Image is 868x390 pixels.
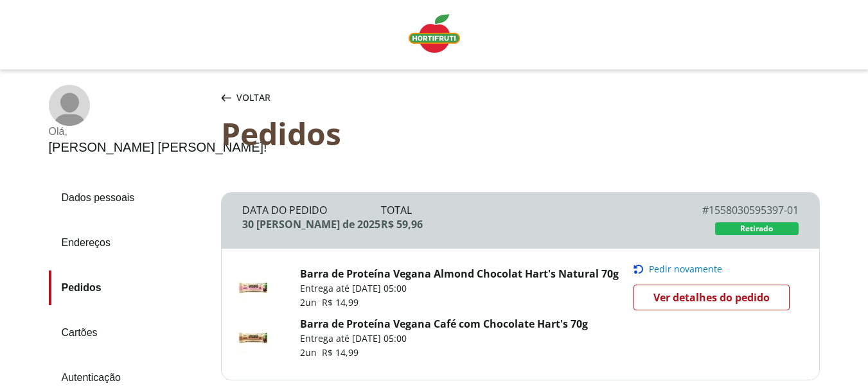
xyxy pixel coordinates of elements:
[237,322,269,354] img: Barra de Proteína Vegana Café com Chocolate Hart's 70g
[649,264,722,274] span: Pedir novamente
[300,332,588,345] p: Entrega até [DATE] 05:00
[322,346,359,359] span: R$ 14,99
[659,203,799,217] div: # 1558030595397-01
[381,217,659,231] div: R$ 59,96
[381,203,659,217] div: Total
[740,224,773,234] span: Retirado
[322,296,359,308] span: R$ 14,99
[218,85,273,111] button: Voltar
[633,285,790,310] a: Ver detalhes do pedido
[49,226,211,260] a: Endereços
[242,203,382,217] div: Data do Pedido
[236,91,270,104] span: Voltar
[49,126,267,137] div: Olá ,
[300,317,588,331] a: Barra de Proteína Vegana Café com Chocolate Hart's 70g
[633,264,798,274] button: Pedir novamente
[237,272,269,304] img: Barra de Proteína Vegana Almond Chocolat Hart's Natural 70g
[300,296,322,308] span: 2 un
[653,288,770,307] span: Ver detalhes do pedido
[49,181,211,215] a: Dados pessoais
[49,270,211,305] a: Pedidos
[300,282,619,295] p: Entrega até [DATE] 05:00
[49,315,211,350] a: Cartões
[221,116,820,151] div: Pedidos
[403,9,465,60] a: Logo
[300,267,619,281] a: Barra de Proteína Vegana Almond Chocolat Hart's Natural 70g
[300,346,322,359] span: 2 un
[242,217,382,231] div: 30 [PERSON_NAME] de 2025
[409,14,460,53] img: Logo
[49,140,267,155] div: [PERSON_NAME] [PERSON_NAME] !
